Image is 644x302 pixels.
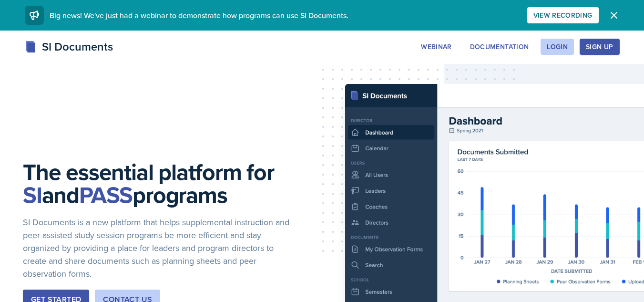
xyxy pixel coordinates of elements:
div: Documentation [470,43,529,51]
div: Sign Up [586,43,613,51]
button: Login [541,39,574,55]
button: Documentation [464,39,535,55]
button: Webinar [415,39,458,55]
span: Big news! We've just had a webinar to demonstrate how programs can use SI Documents. [50,10,348,21]
div: View Recording [533,11,593,19]
div: Login [547,43,568,51]
div: Webinar [421,43,451,51]
div: SI Documents [25,38,113,55]
button: View Recording [527,7,599,23]
button: Sign Up [580,39,619,55]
